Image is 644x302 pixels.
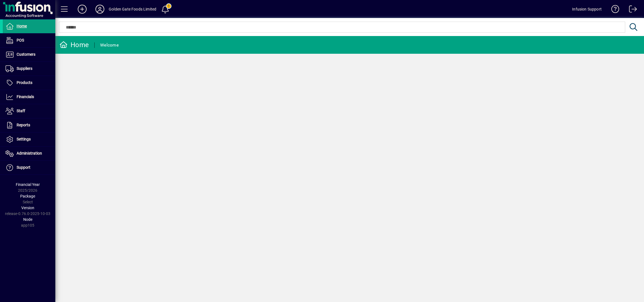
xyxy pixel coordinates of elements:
[23,217,32,222] span: Node
[59,40,89,49] div: Home
[3,147,55,160] a: Administration
[17,123,30,127] span: Reports
[625,1,637,19] a: Logout
[17,80,32,85] span: Products
[17,24,27,28] span: Home
[3,76,55,90] a: Products
[17,165,30,170] span: Support
[20,194,35,198] span: Package
[3,62,55,76] a: Suppliers
[3,161,55,175] a: Support
[17,66,32,71] span: Suppliers
[73,4,91,14] button: Add
[17,137,31,141] span: Settings
[17,109,25,113] span: Staff
[17,151,42,155] span: Administration
[91,4,109,14] button: Profile
[3,90,55,104] a: Financials
[109,5,156,14] div: Golden Gate Foods Limited
[3,48,55,62] a: Customers
[3,104,55,118] a: Staff
[17,52,35,57] span: Customers
[607,1,619,19] a: Knowledge Base
[3,132,55,146] a: Settings
[17,38,24,42] span: POS
[572,5,602,14] div: Infusion Support
[16,182,40,187] span: Financial Year
[3,118,55,132] a: Reports
[3,34,55,47] a: POS
[17,94,34,99] span: Financials
[21,206,34,210] span: Version
[100,41,119,50] div: Welcome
